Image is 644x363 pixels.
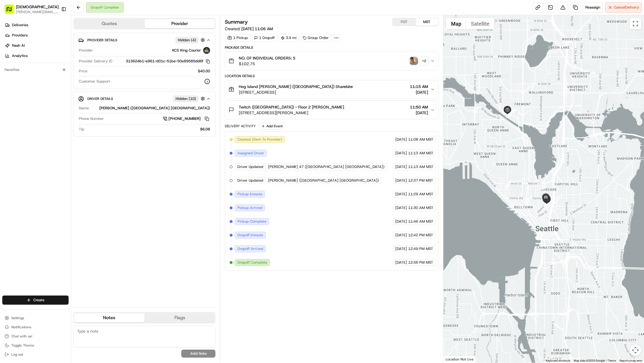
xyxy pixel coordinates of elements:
[79,69,87,74] span: Price
[12,43,25,48] span: Nash AI
[395,205,407,210] span: [DATE]
[395,178,407,183] span: [DATE]
[259,123,285,130] button: Add Event
[415,18,438,26] button: MST
[420,57,428,65] div: + 2
[408,164,433,169] span: 11:13 AM MST
[544,198,550,205] div: 7
[395,192,407,197] span: [DATE]
[79,79,110,84] span: Customer Support
[2,314,69,322] button: Settings
[11,334,32,339] span: Chat with us!
[237,137,282,142] span: Created (Sent To Provider)
[395,233,407,238] span: [DATE]
[410,89,428,95] span: [DATE]
[408,137,433,142] span: 11:08 AM MST
[15,37,94,43] input: Clear
[408,192,433,197] span: 11:29 AM MST
[620,359,642,362] a: Report a map error
[408,260,433,265] span: 12:56 PM MST
[198,69,210,74] span: $40.00
[410,84,428,89] span: 11:15 AM
[79,127,84,132] span: Tip
[78,94,211,103] button: Driver DetailsHidden (10)
[79,116,104,121] span: Phone Number
[6,6,17,17] img: Nash
[12,33,28,38] span: Providers
[408,205,433,210] span: 11:30 AM MST
[239,55,295,61] span: NO. OF INDIVIDUAL ORDERS: 5
[608,359,616,362] a: Terms
[237,205,262,210] span: Pickup Arrived
[445,355,464,363] img: Google
[11,343,34,348] span: Toggle Theme
[408,178,433,183] span: 12:37 PM MST
[19,60,72,65] div: We're available if you need us!
[6,23,104,32] p: Welcome 👋
[239,61,295,67] span: $102.75
[543,200,549,207] div: 8
[410,110,428,116] span: [DATE]
[178,38,196,43] span: Hidden ( 4 )
[241,26,273,31] span: [DATE] 11:06 AM
[225,19,248,24] h3: Summary
[145,313,215,322] button: Flags
[252,34,277,42] div: 1 Dropoff
[74,19,145,28] button: Quotes
[2,20,71,30] a: Deliveries
[79,59,112,64] span: Provider Delivery ID
[239,89,353,95] span: [STREET_ADDRESS]
[87,127,210,132] div: $6.08
[239,104,344,110] span: Twitch ([GEOGRAPHIC_DATA]) - Floor 2 [PERSON_NAME]
[408,246,433,251] span: 12:49 PM MST
[33,298,44,303] span: Create
[225,124,256,128] div: Delivery Activity
[2,332,69,340] button: Chat with us!
[54,83,91,88] span: API Documentation
[19,54,93,60] div: Start new chat
[163,116,210,122] a: [PHONE_NUMBER]
[538,180,545,186] div: 5
[16,10,59,14] button: [PERSON_NAME][EMAIL_ADDRESS][DOMAIN_NAME]
[239,110,344,116] span: [STREET_ADDRESS][PERSON_NAME]
[168,116,201,121] span: [PHONE_NUMBER]
[505,180,511,186] div: 4
[408,151,433,156] span: 11:13 AM MST
[78,35,211,45] button: Provider DetailsHidden (4)
[6,83,10,88] div: 📗
[175,36,206,44] button: Hidden (4)
[11,352,23,357] span: Log out
[87,97,113,101] span: Driver Details
[239,84,353,89] span: Hog Island [PERSON_NAME] ([GEOGRAPHIC_DATA]) Sharebite
[237,260,267,265] span: Dropoff Complete
[74,313,145,322] button: Notes
[173,95,206,102] button: Hidden (10)
[2,65,69,74] div: Favorites
[278,34,299,42] div: 3.9 mi
[506,112,512,118] div: 1
[237,164,263,169] span: Driver Updated
[225,52,438,70] button: NO. OF INDIVIDUAL ORDERS: 5$102.75photo_proof_of_pickup image+2
[583,2,603,13] button: Reassign
[393,18,415,26] button: PDT
[237,219,266,224] span: Pickup Complete
[12,22,28,28] span: Deliveries
[2,51,71,60] a: Analytics
[237,233,263,238] span: Dropoff Enroute
[2,350,69,358] button: Log out
[237,151,264,156] span: Assigned Driver
[57,97,69,101] span: Pylon
[445,355,464,363] a: Open this area in Google Maps (opens a new window)
[79,48,93,53] span: Provider
[614,5,639,10] span: Cancel Delivery
[2,323,69,331] button: Notifications
[48,83,53,88] div: 💻
[410,104,428,110] span: 11:50 AM
[172,48,201,53] span: KCS King Courier
[11,316,24,320] span: Settings
[12,53,28,58] span: Analytics
[446,18,466,29] button: Show street map
[11,83,44,88] span: Knowledge Base
[395,137,407,142] span: [DATE]
[268,164,384,169] span: [PERSON_NAME] 47 ([GEOGRAPHIC_DATA] [GEOGRAPHIC_DATA])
